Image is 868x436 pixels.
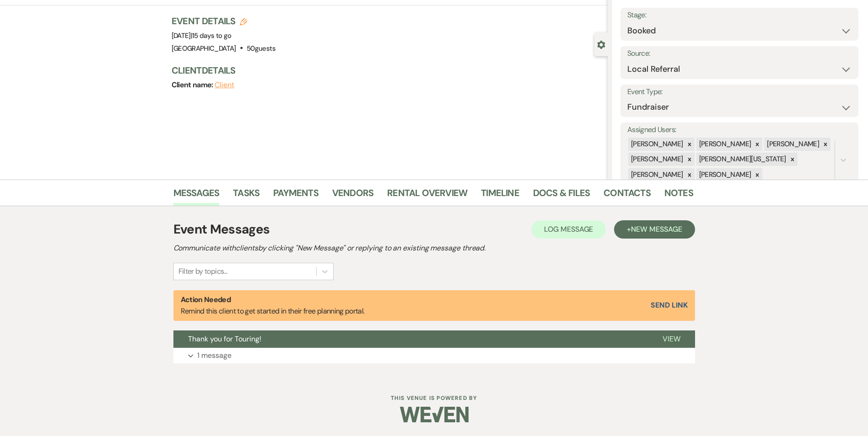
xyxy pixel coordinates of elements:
a: Payments [273,186,318,206]
p: Remind this client to get started in their free planning portal. [181,294,365,317]
span: View [663,334,680,344]
span: Client name: [172,80,215,90]
span: | [191,31,232,40]
div: [PERSON_NAME] [764,138,820,151]
a: Notes [664,186,693,206]
label: Source: [627,47,852,60]
div: [PERSON_NAME] [628,153,685,166]
button: 1 message [173,348,695,363]
h3: Event Details [172,15,275,27]
span: [DATE] [172,31,232,40]
div: [PERSON_NAME] [628,138,685,151]
label: Event Type: [627,85,852,99]
div: [PERSON_NAME] [628,168,685,181]
a: Timeline [481,186,519,206]
span: New Message [631,224,682,234]
button: Send Link [651,302,687,309]
div: Filter by topics... [178,266,227,277]
p: 1 message [197,350,232,362]
span: Thank you for Touring! [188,334,261,344]
button: Close lead details [597,40,605,48]
label: Stage: [627,9,852,22]
h1: Event Messages [173,220,270,239]
label: Assigned Users: [627,123,852,137]
a: Contacts [604,186,651,206]
div: [PERSON_NAME] [696,168,753,181]
button: Log Message [531,220,606,239]
a: Vendors [332,186,373,206]
img: Weven Logo [400,399,469,431]
h2: Communicate with clients by clicking "New Message" or replying to an existing message thread. [173,243,695,254]
span: 15 days to go [192,31,232,40]
span: Log Message [544,224,593,234]
div: [PERSON_NAME] [696,138,753,151]
button: Client [215,81,234,89]
span: [GEOGRAPHIC_DATA] [172,44,236,53]
strong: Action Needed [181,295,231,304]
a: Messages [173,186,220,206]
a: Rental Overview [387,186,467,206]
h3: Client Details [172,64,598,77]
button: Thank you for Touring! [173,330,648,348]
a: Tasks [233,186,259,206]
span: 50 guests [247,44,275,53]
div: [PERSON_NAME][US_STATE] [696,153,787,166]
button: View [648,330,695,348]
button: +New Message [614,220,695,239]
a: Docs & Files [533,186,590,206]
